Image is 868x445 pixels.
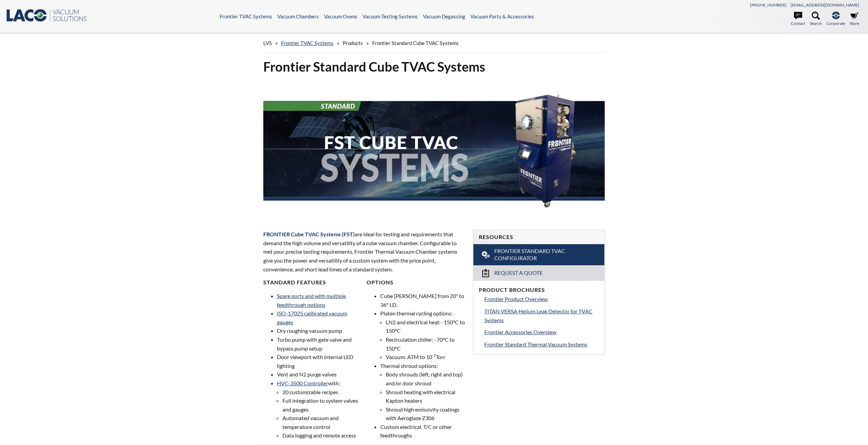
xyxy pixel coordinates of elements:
a: Search [810,12,822,27]
a: Store [850,12,859,27]
span: Frontier Standard Cube TVAC Systems [372,40,459,46]
a: Frontier Accessories Overview [484,328,599,337]
a: ISO-17025 calibrated vacuum gauges [277,310,347,325]
li: Turbo pump with gate valve and bypass pump setup [277,335,362,353]
li: Door viewport with internal LED lighting [277,353,362,370]
h1: Frontier Standard Cube TVAC Systems [263,58,605,75]
li: Full integration to system valves and gauges [282,396,362,414]
li: Cube [PERSON_NAME] from 20" to 36" I.D. [380,292,465,309]
h4: Standard Features [263,279,362,286]
span: FRONTIER Cube TVAC Systems (FST) [263,231,355,237]
a: Frontier Standard TVAC Configurator [473,244,604,265]
span: TITAN VERSA Helium Leak Detector for TVAC Systems [484,308,592,323]
a: Vacuum Ovens [324,13,357,19]
a: Request a Quote [473,265,604,281]
li: Shroud heating with electrical Kapton heaters [386,388,465,405]
div: » » » [263,33,605,53]
a: Vacuum Testing Systems [363,13,418,19]
a: Frontier TVAC Systems [281,40,334,46]
a: Vacuum Chambers [277,13,319,19]
li: LN2 and electrical heat: -150°C to 150°C [386,318,465,335]
a: [EMAIL_ADDRESS][DOMAIN_NAME] [791,2,859,8]
span: Corporate [826,20,845,27]
li: Data logging and remote access [282,431,362,440]
p: are ideal for testing and requirements that demand the high volume and versatility of a cube vacu... [263,230,465,273]
span: Request a Quote [494,269,543,277]
a: Spare ports and with multiple feedthrough options [277,293,346,308]
li: Recirculation chiller: -70°C to 150°C [386,335,465,353]
h4: Resources [479,234,599,241]
a: HVC-3500 Controller [277,380,328,386]
a: [PHONE_NUMBER] [750,2,786,8]
li: Dry roughing vacuum pump [277,326,362,335]
li: Body shrouds (left, right and top) and/or door shroud [386,370,465,387]
li: Shroud high emissivity coatings with Aeroglaze Z306 [386,405,465,422]
span: Frontier Product Overview [484,296,548,302]
a: Vacuum Parts & Accessories [470,13,534,19]
h4: Options [367,279,465,286]
li: 20 customizable recipes [282,388,362,397]
h4: Product Brochures [479,286,599,294]
a: Vacuum Degassing [423,13,465,19]
img: FST Cube TVAC Systems header [263,80,605,217]
a: Contact [791,12,805,27]
li: Automated vacuum and temperature control [282,414,362,431]
li: Vent and N2 purge valves [277,370,362,379]
li: Custom electrical, T/C or other feedthroughs [380,422,465,440]
span: LVS [263,40,272,46]
span: Products [343,40,363,46]
sup: -7 [432,353,436,358]
li: with: [277,379,362,440]
span: Frontier Standard Thermal Vacuum Systems [484,341,587,347]
a: Frontier Standard Thermal Vacuum Systems [484,340,599,349]
span: Frontier Accessories Overview [484,329,556,335]
a: Frontier Product Overview [484,295,599,303]
li: Vacuum: ATM to 10 Torr [386,353,465,361]
a: Frontier TVAC Systems [220,13,272,19]
li: Platen thermal cycling options: [380,309,465,361]
li: Thermal shroud options: [380,361,465,422]
span: Frontier Standard TVAC Configurator [494,248,586,262]
a: TITAN VERSA Helium Leak Detector for TVAC Systems [484,307,599,324]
